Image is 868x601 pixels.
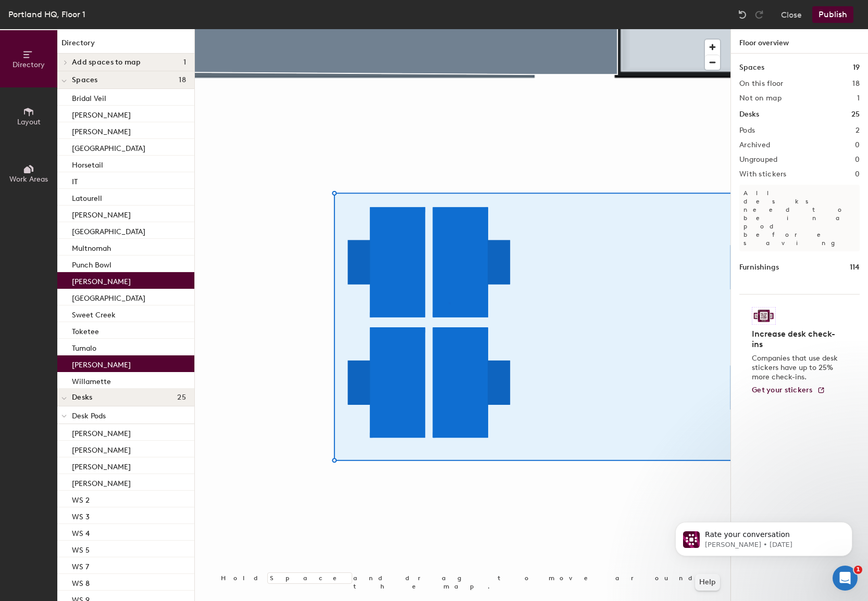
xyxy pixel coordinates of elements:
[752,354,841,382] p: Companies that use desk stickers have up to 25% more check-ins.
[854,566,862,574] span: 1
[72,576,90,588] p: WS 8
[72,241,111,253] p: Multnomah
[695,574,720,591] button: Help
[72,374,111,386] p: Willamette
[752,386,825,395] a: Get your stickers
[72,108,131,120] p: [PERSON_NAME]
[183,58,186,67] span: 1
[57,37,194,54] h1: Directory
[72,91,106,103] p: Bridal Veil
[72,274,131,286] p: [PERSON_NAME]
[72,341,96,353] p: Tumalo
[752,307,776,325] img: Sticker logo
[850,262,860,273] h1: 114
[739,141,770,149] h2: Archived
[72,258,111,270] p: Punch Bowl
[72,426,131,438] p: [PERSON_NAME]
[72,124,131,136] p: [PERSON_NAME]
[739,170,787,178] h2: With stickers
[72,543,90,555] p: WS 5
[851,109,860,120] h1: 25
[739,185,860,251] p: All desks need to be in a pod before saving
[833,566,858,591] iframe: Intercom live chat
[754,9,764,20] img: Redo
[179,76,186,84] span: 18
[752,329,841,350] h4: Increase desk check-ins
[739,94,782,103] h2: Not on map
[8,8,85,21] div: Portland HQ, Floor 1
[739,80,784,88] h2: On this floor
[72,493,90,505] p: WS 2
[72,324,99,336] p: Toketee
[72,412,106,420] span: Desk Pods
[72,559,89,571] p: WS 7
[72,308,116,319] p: Sweet Creek
[72,208,131,220] p: [PERSON_NAME]
[855,126,860,135] h2: 2
[72,224,145,236] p: [GEOGRAPHIC_DATA]
[72,357,131,369] p: [PERSON_NAME]
[855,170,860,178] h2: 0
[857,94,860,103] h2: 1
[855,141,860,149] h2: 0
[739,156,778,164] h2: Ungrouped
[739,126,755,135] h2: Pods
[72,459,131,471] p: [PERSON_NAME]
[72,509,90,521] p: WS 3
[13,60,45,69] span: Directory
[17,118,41,126] span: Layout
[72,76,98,84] span: Spaces
[72,443,131,455] p: [PERSON_NAME]
[9,175,48,184] span: Work Areas
[72,58,141,67] span: Add spaces to map
[72,141,145,153] p: [GEOGRAPHIC_DATA]
[72,158,103,170] p: Horsetail
[72,291,145,303] p: [GEOGRAPHIC_DATA]
[812,6,853,23] button: Publish
[72,393,92,402] span: Desks
[739,109,759,120] h1: Desks
[72,476,131,488] p: [PERSON_NAME]
[855,156,860,164] h2: 0
[177,393,186,402] span: 25
[752,386,813,394] span: Get your stickers
[72,526,90,538] p: WS 4
[731,29,868,54] h1: Floor overview
[852,80,860,88] h2: 18
[72,191,102,203] p: Latourell
[853,62,860,73] h1: 19
[737,9,748,20] img: Undo
[781,6,802,23] button: Close
[660,500,868,573] iframe: Intercom notifications message
[739,62,764,73] h1: Spaces
[72,174,78,186] p: IT
[739,262,779,273] h1: Furnishings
